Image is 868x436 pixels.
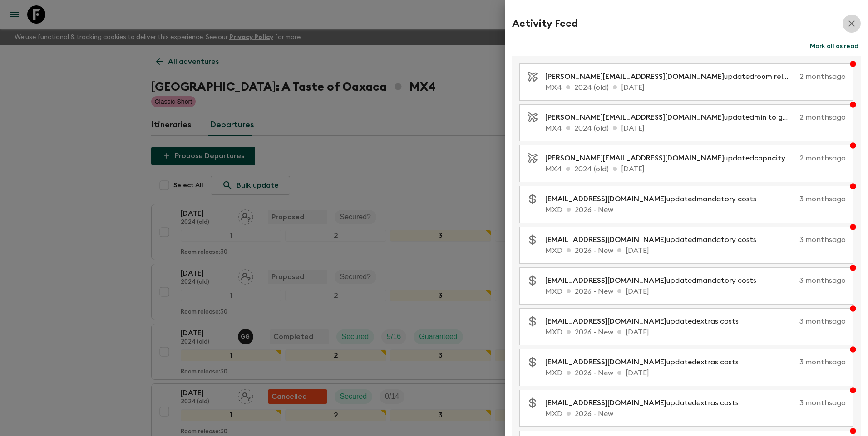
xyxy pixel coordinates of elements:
[545,245,846,256] p: MXD 2026 - New [DATE]
[545,277,666,284] span: [EMAIL_ADDRESS][DOMAIN_NAME]
[799,112,846,123] p: 2 months ago
[750,316,846,327] p: 3 months ago
[545,399,666,407] span: [EMAIL_ADDRESS][DOMAIN_NAME]
[545,153,793,164] p: updated
[545,358,666,366] span: [EMAIL_ADDRESS][DOMAIN_NAME]
[545,234,764,245] p: updated mandatory costs
[767,234,846,245] p: 3 months ago
[754,73,818,80] span: room release days
[750,357,846,368] p: 3 months ago
[545,286,846,297] p: MXD 2026 - New [DATE]
[545,195,666,203] span: [EMAIL_ADDRESS][DOMAIN_NAME]
[545,357,746,368] p: updated extras costs
[545,194,764,204] p: updated mandatory costs
[796,153,846,164] p: 2 months ago
[750,397,846,408] p: 3 months ago
[545,112,796,123] p: updated
[545,236,666,243] span: [EMAIL_ADDRESS][DOMAIN_NAME]
[545,71,796,82] p: updated
[512,18,577,29] h2: Activity Feed
[767,275,846,286] p: 3 months ago
[754,114,815,121] span: min to guarantee
[545,397,746,408] p: updated extras costs
[754,155,785,162] span: capacity
[799,71,846,82] p: 2 months ago
[545,73,724,80] span: [PERSON_NAME][EMAIL_ADDRESS][DOMAIN_NAME]
[808,40,861,53] button: Mark all as read
[545,327,846,338] p: MXD 2026 - New [DATE]
[545,368,846,378] p: MXD 2026 - New [DATE]
[545,275,764,286] p: updated mandatory costs
[545,318,666,325] span: [EMAIL_ADDRESS][DOMAIN_NAME]
[545,114,724,121] span: [PERSON_NAME][EMAIL_ADDRESS][DOMAIN_NAME]
[545,204,846,215] p: MXD 2026 - New
[545,123,846,134] p: MX4 2024 (old) [DATE]
[545,316,746,327] p: updated extras costs
[545,82,846,93] p: MX4 2024 (old) [DATE]
[545,155,724,162] span: [PERSON_NAME][EMAIL_ADDRESS][DOMAIN_NAME]
[767,194,846,204] p: 3 months ago
[545,164,846,174] p: MX4 2024 (old) [DATE]
[545,408,846,419] p: MXD 2026 - New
